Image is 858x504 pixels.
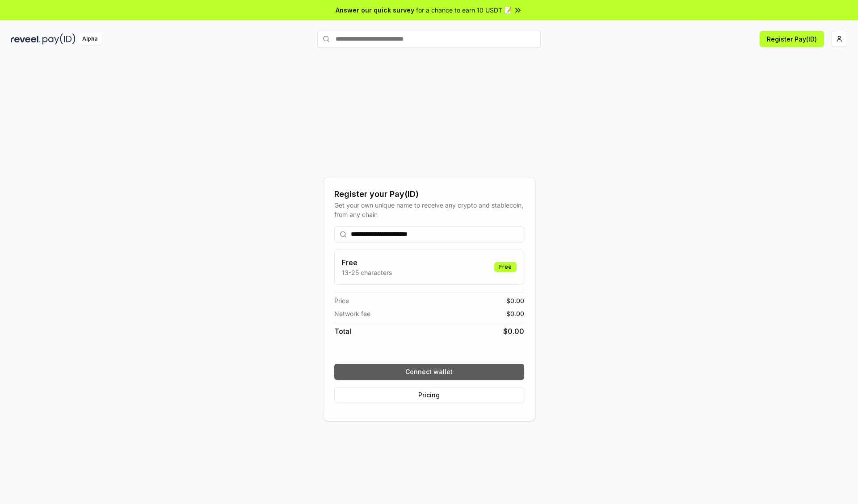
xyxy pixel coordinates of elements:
[334,309,370,318] span: Network fee
[334,200,524,219] div: Get your own unique name to receive any crypto and stablecoin, from any chain
[760,31,824,47] button: Register Pay(ID)
[77,33,102,45] div: Alpha
[342,268,392,277] p: 13-25 characters
[506,309,524,318] span: $ 0.00
[506,296,524,305] span: $ 0.00
[334,296,349,305] span: Price
[334,188,524,200] div: Register your Pay(ID)
[503,326,524,337] span: $ 0.00
[342,257,392,268] h3: Free
[11,33,41,45] img: reveel_dark
[334,326,351,337] span: Total
[334,387,524,403] button: Pricing
[494,262,517,272] div: Free
[336,5,414,15] span: Answer our quick survey
[42,33,76,45] img: pay_id
[334,364,524,380] button: Connect wallet
[416,5,512,15] span: for a chance to earn 10 USDT 📝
